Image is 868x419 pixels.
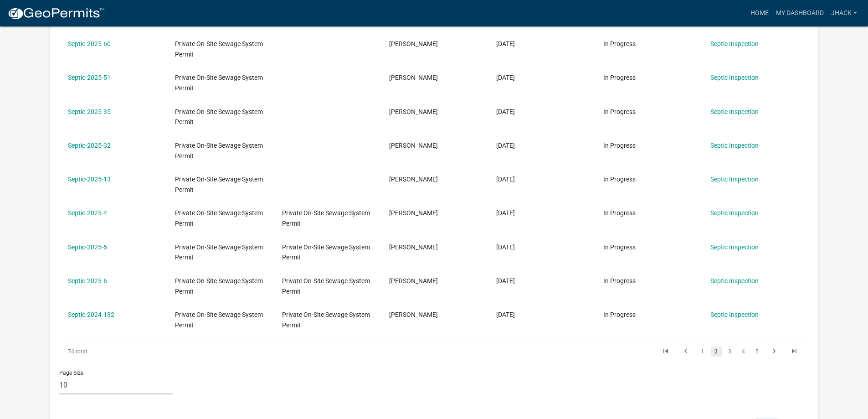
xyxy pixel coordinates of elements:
[724,347,735,357] a: 3
[389,176,438,183] span: John Hack II
[603,74,636,81] span: In Progress
[282,209,370,227] span: Private On-Site Sewage System Permit
[737,344,750,359] li: page 4
[68,311,114,318] a: Septic-2024-132
[496,311,515,318] span: 12/23/2024
[496,176,515,183] span: 02/12/2025
[710,74,759,81] a: Septic Inspection
[175,74,263,92] span: Private On-Site Sewage System Permit
[827,5,861,22] a: jhack
[710,277,759,285] a: Septic Inspection
[68,176,111,183] a: Septic-2025-13
[677,347,694,357] a: go to previous page
[389,311,438,318] span: John Hack II
[389,243,438,251] span: John Hack II
[68,277,107,285] a: Septic-2025-6
[738,347,749,357] a: 4
[496,243,515,251] span: 01/31/2025
[603,108,636,115] span: In Progress
[603,40,636,47] span: In Progress
[389,74,438,81] span: John Hack II
[603,277,636,285] span: In Progress
[496,142,515,149] span: 04/07/2025
[657,347,674,357] a: go to first page
[389,40,438,47] span: John Hack II
[696,344,709,359] li: page 1
[59,340,207,363] div: 74 total
[68,40,111,47] a: Septic-2025-60
[710,243,759,251] a: Septic Inspection
[752,347,763,357] a: 5
[175,209,263,227] span: Private On-Site Sewage System Permit
[496,209,515,217] span: 02/02/2025
[603,142,636,149] span: In Progress
[175,243,263,261] span: Private On-Site Sewage System Permit
[709,344,723,359] li: page 2
[603,311,636,318] span: In Progress
[750,344,764,359] li: page 5
[496,74,515,81] span: 05/18/2025
[697,347,708,357] a: 1
[603,209,636,217] span: In Progress
[389,209,438,217] span: John Hack II
[389,108,438,115] span: John Hack II
[747,5,772,22] a: Home
[175,176,263,193] span: Private On-Site Sewage System Permit
[786,347,803,357] a: go to last page
[175,311,263,329] span: Private On-Site Sewage System Permit
[496,277,515,285] span: 01/31/2025
[282,311,370,329] span: Private On-Site Sewage System Permit
[389,142,438,149] span: John Hack II
[282,277,370,295] span: Private On-Site Sewage System Permit
[603,243,636,251] span: In Progress
[175,40,263,58] span: Private On-Site Sewage System Permit
[772,5,827,22] a: My Dashboard
[765,347,783,357] a: go to next page
[175,108,263,126] span: Private On-Site Sewage System Permit
[710,209,759,217] a: Septic Inspection
[68,243,107,251] a: Septic-2025-5
[68,142,111,149] a: Septic-2025-32
[603,176,636,183] span: In Progress
[175,277,263,295] span: Private On-Site Sewage System Permit
[710,108,759,115] a: Septic Inspection
[711,347,722,357] a: 2
[710,176,759,183] a: Septic Inspection
[389,277,438,285] span: John Hack II
[68,209,107,217] a: Septic-2025-4
[723,344,737,359] li: page 3
[68,108,111,115] a: Septic-2025-35
[710,40,759,47] a: Septic Inspection
[496,108,515,115] span: 04/12/2025
[710,142,759,149] a: Septic Inspection
[68,74,111,81] a: Septic-2025-51
[710,311,759,318] a: Septic Inspection
[282,243,370,261] span: Private On-Site Sewage System Permit
[496,40,515,47] span: 06/03/2025
[175,142,263,160] span: Private On-Site Sewage System Permit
